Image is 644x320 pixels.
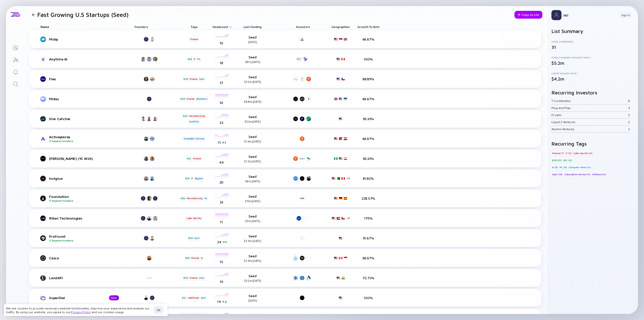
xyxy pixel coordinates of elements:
[236,134,269,143] div: Seed
[236,154,269,163] div: Seed
[236,120,269,123] div: $12m, [DATE]
[41,255,127,261] a: Casca
[352,37,385,41] div: 66.67%
[551,40,634,43] div: Total Companies
[204,196,208,201] div: ML
[347,176,350,180] div: + 1
[563,158,573,163] div: B2C (6)
[551,158,562,163] div: B2B (20)
[628,113,630,117] div: 2
[551,60,634,66] div: $5.2m
[189,77,198,82] div: Finance
[49,239,127,242] div: Repeat Founders
[236,294,269,302] div: Seed
[559,165,568,170] div: ML (6)
[41,156,127,162] a: [PERSON_NAME] (YC W24)
[628,127,630,131] div: 2
[41,36,127,42] a: Moby
[49,276,127,280] div: LendAPI
[36,23,127,30] div: Name
[49,139,127,143] div: Repeat Founders
[551,72,634,75] div: Latest Round (Avg.)
[41,194,127,202] a: FoundationRepeat Founders
[181,295,187,300] div: B2C
[343,197,347,200] img: Spain Flag
[192,156,202,161] div: Finance
[591,172,607,177] div: Software (9)
[188,113,205,118] div: Manufacturing
[343,38,347,41] img: United Kingdom Flag
[236,40,269,44] div: [DATE]
[236,115,269,123] div: Seed
[339,137,343,140] img: Jordan Flag
[551,120,628,124] div: Liquid 2 Ventures
[49,97,127,101] div: Midas
[341,277,345,279] img: India Flag
[236,254,269,262] div: Seed
[187,312,207,317] div: Food & Berverages
[236,239,269,242] div: $3.5m, [DATE]
[200,295,207,300] div: SaaS
[628,120,630,124] div: 2
[551,141,634,147] h2: Recurring Tags
[352,97,385,101] div: 66.67%
[41,56,127,62] a: Anytime AI
[343,157,347,160] img: India Flag
[49,57,127,61] div: Anytime AI
[336,277,340,279] img: United States Flag
[551,172,563,177] div: SaaS (19)
[183,77,188,82] div: B2B
[339,118,343,120] img: United States Flag
[244,25,262,29] span: Last Funding
[339,157,343,160] img: United States Flag
[236,199,269,203] div: $11m, [DATE]
[135,23,165,30] div: Founders
[187,57,192,62] div: B2B
[6,65,25,78] a: Reminders
[514,11,542,19] div: Copy to List
[41,116,127,122] a: Star Catcher
[41,215,127,221] a: Rilian Technologies
[193,57,196,62] div: IT
[49,199,127,202] div: Repeat Founders
[341,78,345,80] img: Chile Flag
[551,90,634,95] h2: Recurring Investors
[341,177,345,180] img: Peru Flag
[49,156,127,161] div: [PERSON_NAME] (YC W24)
[236,100,269,103] div: $8.8m, [DATE]
[551,151,565,156] div: Finance (7)
[189,37,198,42] div: Finance
[49,117,127,121] div: Star Catcher
[180,23,208,30] div: Tags
[357,25,379,29] span: Growth % (6m)
[153,306,164,314] button: OK
[628,99,630,103] div: 9
[49,135,127,143] div: Activepieces
[332,217,336,220] img: United States Flag
[339,197,343,200] img: Germany Flag
[236,219,269,223] div: $5m, [DATE]
[236,274,269,282] div: Seed
[352,236,385,240] div: 91.67%
[551,99,628,103] div: Y Combinator
[565,151,572,156] div: IT (5)
[185,256,190,261] div: B2B
[551,106,628,110] div: Plug and Play
[213,25,228,29] span: Headcount
[236,35,269,44] div: Seed
[573,151,593,156] div: Cyber Security (3)
[339,98,343,100] img: United States Flag
[188,236,193,241] div: B2B
[6,53,25,65] a: Investor Map
[49,37,127,41] div: Moby
[334,137,338,140] img: United States Flag
[339,237,343,239] img: United States Flag
[181,312,186,317] div: B2B
[236,80,269,83] div: $3.2m, [DATE]
[180,96,185,101] div: B2B
[236,140,269,143] div: $1.6m, [DATE]
[620,13,632,18] button: Sign In
[196,96,208,101] div: Blockchain
[341,217,345,220] img: Chile Flag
